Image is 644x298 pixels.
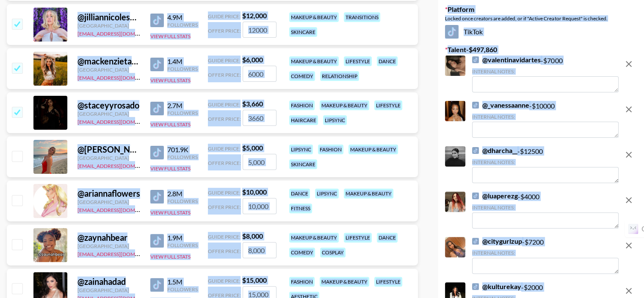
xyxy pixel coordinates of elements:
[315,189,339,198] div: lipsync
[344,189,393,198] div: makeup & beauty
[374,277,402,287] div: lifestyle
[243,66,276,82] input: 6,000
[77,100,140,111] div: @ staceyyrosado
[445,25,637,39] div: TikTok
[472,101,619,138] div: - $ 10000
[348,145,398,154] div: makeup & beauty
[289,12,339,22] div: makeup & beauty
[77,73,163,81] a: [EMAIL_ADDRESS][DOMAIN_NAME]
[472,192,619,228] div: - $ 4000
[167,189,198,198] div: 2.8M
[208,28,241,34] span: Offer Price:
[323,115,347,125] div: lipsync
[472,114,619,120] div: Internal Notes:
[150,58,164,71] img: TikTok
[167,145,198,154] div: 701.9K
[77,56,140,67] div: @ mackenzietaylord
[472,56,541,64] a: @valentinavidartes
[320,71,359,81] div: relationship
[344,12,380,22] div: transitions
[77,205,163,213] a: [EMAIL_ADDRESS][DOMAIN_NAME]
[289,27,317,37] div: skincare
[472,192,479,199] img: TikTok
[208,278,240,284] span: Guide Price:
[344,233,372,242] div: lifestyle
[208,145,240,152] span: Guide Price:
[77,287,140,293] div: [GEOGRAPHIC_DATA]
[208,13,240,19] span: Guide Price:
[243,198,276,214] input: 10,000
[208,204,241,210] span: Offer Price:
[77,276,140,287] div: @ zainahadad
[242,56,263,64] strong: $ 6,000
[150,77,191,84] button: View Full Stats
[150,190,164,203] img: TikTok
[150,33,191,39] button: View Full Stats
[167,286,198,292] div: Followers
[289,277,315,287] div: fashion
[242,100,263,108] strong: $ 3,660
[167,13,198,22] div: 4.9M
[150,234,164,248] img: TikTok
[208,189,240,196] span: Guide Price:
[472,68,619,75] div: Internal Notes:
[167,57,198,66] div: 1.4M
[472,56,619,92] div: - $ 7000
[167,22,198,28] div: Followers
[243,242,276,258] input: 8,000
[472,147,479,154] img: TikTok
[472,102,479,109] img: TikTok
[472,159,619,165] div: Internal Notes:
[320,248,345,257] div: cosplay
[289,100,315,110] div: fashion
[167,234,198,242] div: 1.9M
[289,56,339,66] div: makeup & beauty
[289,248,315,257] div: comedy
[472,237,522,245] a: @citygurlzup
[77,249,163,257] a: [EMAIL_ADDRESS][DOMAIN_NAME]
[243,110,276,126] input: 3,660
[167,154,198,160] div: Followers
[77,199,140,205] div: [GEOGRAPHIC_DATA]
[472,56,479,63] img: TikTok
[77,117,163,125] a: [EMAIL_ADDRESS][DOMAIN_NAME]
[208,160,241,166] span: Offer Price:
[620,56,637,72] button: remove
[243,22,276,38] input: 12,000
[77,12,140,22] div: @ jilliannicolesmith
[289,159,317,169] div: skincare
[77,188,140,199] div: @ ariannaflowers
[208,234,240,240] span: Guide Price:
[150,278,164,292] img: TikTok
[150,102,164,115] img: TikTok
[472,101,529,109] a: @_vanessaanne
[242,232,263,240] strong: $ 8,000
[167,242,198,248] div: Followers
[289,115,318,125] div: haircare
[77,29,163,37] a: [EMAIL_ADDRESS][DOMAIN_NAME]
[243,154,276,170] input: 5,000
[472,204,619,211] div: Internal Notes:
[318,145,343,154] div: fashion
[242,11,267,19] strong: $ 12,000
[150,121,191,128] button: View Full Stats
[377,56,398,66] div: dance
[208,72,241,78] span: Offer Price:
[289,203,312,213] div: fitness
[77,67,140,73] div: [GEOGRAPHIC_DATA]
[208,101,240,108] span: Guide Price:
[472,146,517,155] a: @dharcha__
[150,209,191,216] button: View Full Stats
[242,276,267,284] strong: $ 15,000
[620,101,637,118] button: remove
[620,237,637,254] button: remove
[472,282,521,291] a: @kulturekay
[167,198,198,204] div: Followers
[320,277,369,287] div: makeup & beauty
[77,155,140,161] div: [GEOGRAPHIC_DATA]
[289,145,313,154] div: lipsync
[344,56,372,66] div: lifestyle
[472,192,518,200] a: @luaperezg
[167,110,198,116] div: Followers
[289,233,339,242] div: makeup & beauty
